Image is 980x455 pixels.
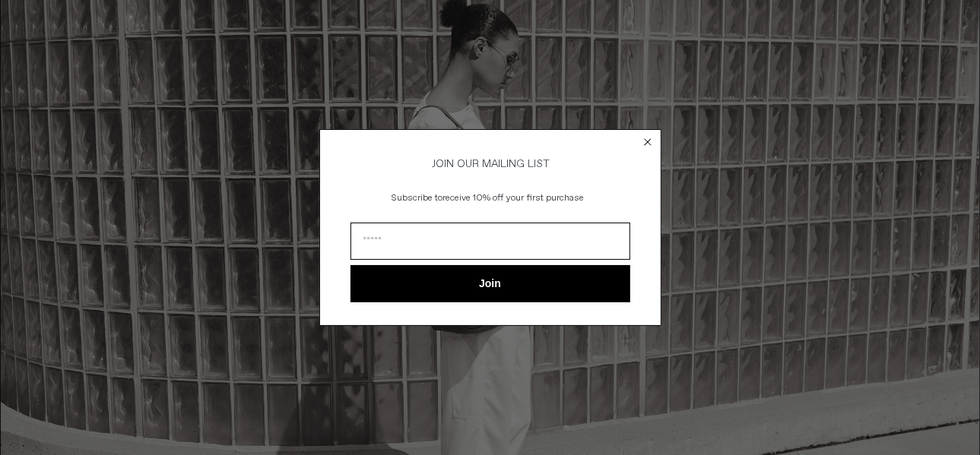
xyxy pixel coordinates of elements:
[442,192,584,204] span: receive 10% off your first purchase
[350,265,630,302] button: Join
[392,192,442,204] span: Subscribe to
[430,157,550,171] span: JOIN OUR MAILING LIST
[350,223,630,260] input: Email
[640,134,655,150] button: Close dialog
